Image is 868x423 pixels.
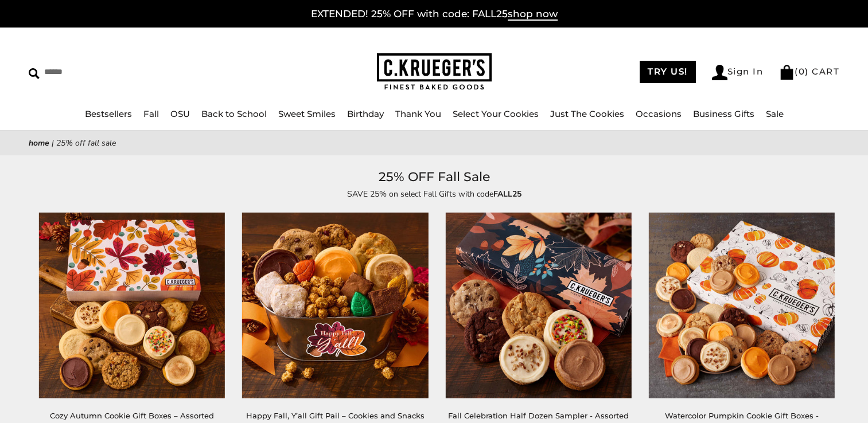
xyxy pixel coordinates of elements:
[201,108,267,119] a: Back to School
[85,108,132,119] a: Bestsellers
[766,108,784,119] a: Sale
[170,108,190,119] a: OSU
[311,8,558,21] a: EXTENDED! 25% OFF with code: FALL25shop now
[779,65,795,80] img: Bag
[377,53,492,91] img: C.KRUEGER'S
[278,108,336,119] a: Sweet Smiles
[347,108,384,119] a: Birthday
[29,138,49,148] a: Home
[693,108,754,119] a: Business Gifts
[636,108,682,119] a: Occasions
[395,108,441,119] a: Thank You
[56,138,116,148] span: 25% OFF Fall Sale
[143,108,159,119] a: Fall
[550,108,624,119] a: Just The Cookies
[52,138,54,148] span: |
[29,68,40,79] img: Search
[29,136,839,150] nav: breadcrumbs
[29,63,221,81] input: Search
[242,213,428,398] img: Happy Fall, Y’all Gift Pail – Cookies and Snacks
[493,189,521,199] strong: FALL25
[649,213,835,398] img: Watercolor Pumpkin Cookie Gift Boxes - Assorted Cookies
[712,65,764,80] a: Sign In
[453,108,539,119] a: Select Your Cookies
[799,66,805,77] span: 0
[39,213,225,398] img: Cozy Autumn Cookie Gift Boxes – Assorted Cookies
[712,65,727,80] img: Account
[170,187,698,201] p: SAVE 25% on select Fall Gifts with code
[246,411,425,420] a: Happy Fall, Y’all Gift Pail – Cookies and Snacks
[445,213,631,398] img: Fall Celebration Half Dozen Sampler - Assorted Cookies
[46,167,822,187] h1: 25% OFF Fall Sale
[508,8,558,21] span: shop now
[640,61,696,83] a: TRY US!
[779,66,839,77] a: (0) CART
